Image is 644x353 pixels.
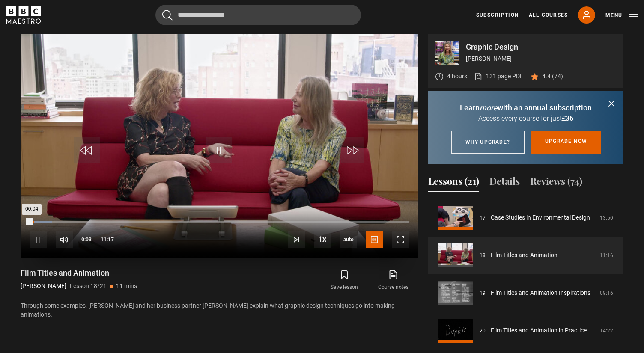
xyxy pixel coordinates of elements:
[491,288,590,297] a: Film Titles and Animation Inspirations
[562,114,573,122] span: £36
[466,54,617,63] p: [PERSON_NAME]
[480,103,498,112] i: more
[489,174,520,192] button: Details
[21,282,66,291] p: [PERSON_NAME]
[30,221,409,223] div: Progress Bar
[288,231,305,248] button: Next Lesson
[491,251,558,260] a: Film Titles and Animation
[162,10,173,21] button: Submit the search query
[369,268,418,293] a: Course notes
[30,231,47,248] button: Pause
[155,5,361,25] input: Search
[392,231,409,248] button: Fullscreen
[542,72,563,81] p: 4.4 (74)
[95,237,97,243] span: -
[340,231,357,248] span: auto
[81,232,92,247] span: 0:03
[491,213,590,222] a: Case Studies in Environmental Design
[56,231,73,248] button: Mute
[6,6,41,24] svg: BBC Maestro
[21,301,418,319] p: Through some examples, [PERSON_NAME] and her business partner [PERSON_NAME] explain what graphic ...
[531,131,601,154] a: Upgrade now
[605,11,638,20] button: Toggle navigation
[116,282,137,291] p: 11 mins
[438,113,613,124] p: Access every course for just
[21,268,137,278] h1: Film Titles and Animation
[529,11,568,19] a: All Courses
[438,102,613,113] p: Learn with an annual subscription
[101,232,114,247] span: 11:17
[428,174,479,192] button: Lessons (21)
[451,131,525,154] a: Why upgrade?
[366,231,383,248] button: Captions
[340,231,357,248] div: Current quality: 720p
[447,72,467,81] p: 4 hours
[320,268,369,293] button: Save lesson
[314,231,331,248] button: Playback Rate
[70,282,107,291] p: Lesson 18/21
[476,11,519,19] a: Subscription
[491,326,587,335] a: Film Titles and Animation in Practice
[474,72,523,81] a: 131 page PDF
[21,34,418,258] video-js: Video Player
[530,174,582,192] button: Reviews (74)
[466,43,617,51] p: Graphic Design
